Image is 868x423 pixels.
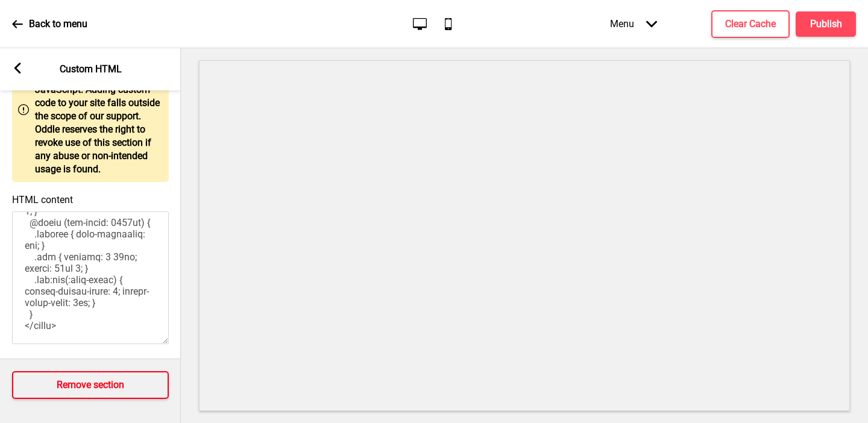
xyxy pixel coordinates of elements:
div: Menu [598,6,669,42]
h4: Remove section [57,378,124,392]
button: Clear Cache [711,10,790,38]
textarea: <!-- Loremip 4.1 --> <dolor> /* Sitame consect #adipiscinge-s doei tempori ut la etd mag aliqu en... [12,211,169,344]
p: Custom HTML [60,63,122,76]
button: Remove section [12,371,169,399]
h4: Clear Cache [725,17,776,31]
p: Note: Use of this section requires familiarity of web languages such as HTML and JavaScript. Addi... [35,43,163,176]
h4: Publish [810,17,842,31]
p: Back to menu [29,17,87,31]
label: HTML content [12,194,73,205]
a: Back to menu [12,8,87,40]
button: Publish [796,11,856,37]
